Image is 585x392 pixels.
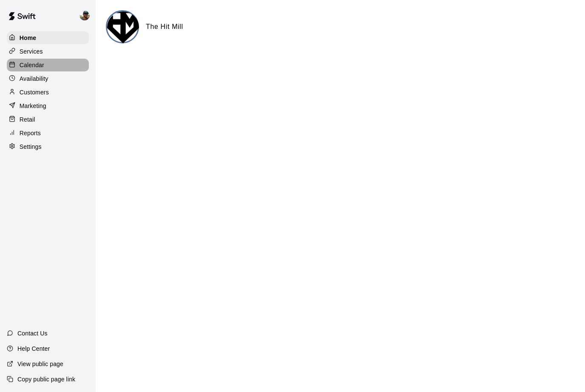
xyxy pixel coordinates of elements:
p: Help Center [17,344,50,353]
p: Home [20,34,37,42]
a: Marketing [7,99,89,112]
a: Retail [7,113,89,126]
a: Availability [7,72,89,85]
img: Ben Boykin [80,10,90,20]
a: Reports [7,127,89,139]
img: The Hit Mill logo [107,11,139,43]
p: Services [20,47,43,56]
p: Copy public page link [17,375,75,383]
p: Reports [20,129,41,137]
p: Calendar [20,61,44,69]
a: Calendar [7,59,89,71]
a: Settings [7,140,89,153]
a: Services [7,45,89,58]
p: Availability [20,74,48,83]
p: Settings [20,142,42,151]
p: View public page [17,360,63,368]
div: Ben Boykin [78,7,96,24]
a: Home [7,31,89,44]
p: Retail [20,115,35,124]
h6: The Hit Mill [146,21,183,32]
p: Customers [20,88,49,97]
p: Contact Us [17,329,48,338]
p: Marketing [20,102,46,110]
a: Customers [7,86,89,99]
